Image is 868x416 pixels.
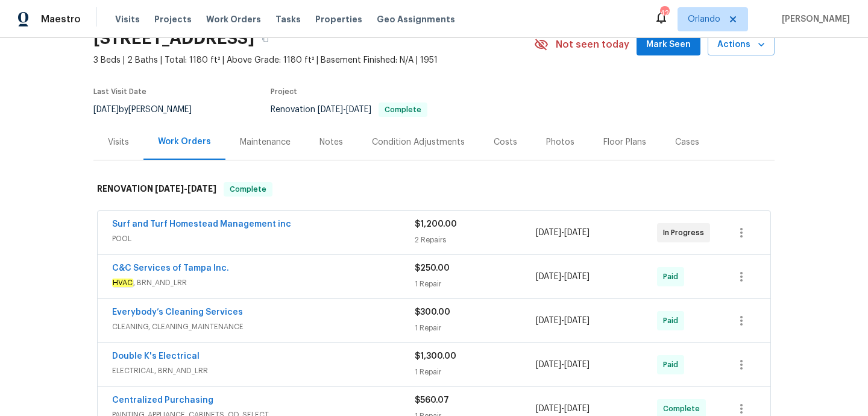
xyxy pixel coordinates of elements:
div: Notes [319,136,343,148]
span: [DATE] [155,184,184,193]
div: RENOVATION [DATE]-[DATE]Complete [93,170,775,209]
span: Paid [663,315,683,327]
span: - [536,227,590,239]
span: Orlando [688,13,720,25]
span: - [536,315,590,327]
span: Complete [225,183,271,195]
span: Mark Seen [646,37,691,52]
h2: [STREET_ADDRESS] [93,33,254,45]
span: - [155,184,216,193]
span: [DATE] [536,317,561,325]
div: Maintenance [240,136,291,148]
a: Centralized Purchasing [112,396,213,405]
div: Costs [494,136,517,148]
span: Paid [663,271,683,283]
div: Floor Plans [603,136,646,148]
span: [DATE] [564,405,590,413]
span: Tasks [275,15,301,24]
span: [DATE] [564,228,590,237]
span: In Progress [663,227,709,239]
span: $1,300.00 [415,352,456,361]
div: Visits [108,136,129,148]
span: CLEANING, CLEANING_MAINTENANCE [112,321,415,333]
div: Photos [546,136,574,148]
span: - [318,106,371,114]
button: Copy Address [254,28,276,49]
h6: RENOVATION [97,182,216,197]
span: Work Orders [206,13,261,25]
em: HVAC [112,279,133,287]
span: [DATE] [536,405,561,413]
span: Geo Assignments [377,13,455,25]
a: Everybody’s Cleaning Services [112,308,243,317]
span: $250.00 [415,264,450,273]
span: Paid [663,359,683,371]
span: [PERSON_NAME] [777,13,850,25]
span: [DATE] [536,361,561,369]
span: [DATE] [318,106,343,114]
span: [DATE] [187,184,216,193]
a: Double K's Electrical [112,352,200,361]
span: - [536,403,590,415]
div: Cases [675,136,699,148]
span: [DATE] [564,273,590,281]
a: C&C Services of Tampa Inc. [112,264,229,273]
span: , BRN_AND_LRR [112,277,415,289]
span: Renovation [271,106,427,114]
span: Last Visit Date [93,88,146,95]
span: $300.00 [415,308,450,317]
div: 1 Repair [415,278,536,290]
span: Not seen today [556,39,629,51]
span: - [536,271,590,283]
span: $560.07 [415,396,449,405]
div: Work Orders [158,136,211,148]
span: Maestro [41,13,81,25]
span: Projects [154,13,192,25]
div: 1 Repair [415,322,536,334]
div: Condition Adjustments [372,136,465,148]
div: 42 [660,7,668,19]
div: 2 Repairs [415,234,536,246]
span: Complete [663,403,705,415]
span: [DATE] [536,273,561,281]
span: Visits [115,13,140,25]
span: 3 Beds | 2 Baths | Total: 1180 ft² | Above Grade: 1180 ft² | Basement Finished: N/A | 1951 [93,54,534,66]
span: $1,200.00 [415,220,457,228]
div: 1 Repair [415,366,536,378]
span: POOL [112,233,415,245]
span: ELECTRICAL, BRN_AND_LRR [112,365,415,377]
span: [DATE] [564,317,590,325]
span: [DATE] [564,361,590,369]
span: Project [271,88,297,95]
span: [DATE] [346,106,371,114]
span: Actions [717,37,765,52]
button: Actions [708,34,775,56]
button: Mark Seen [637,34,700,56]
a: Surf and Turf Homestead Management inc [112,220,291,228]
div: by [PERSON_NAME] [93,102,206,117]
span: [DATE] [93,106,119,114]
span: Complete [380,106,426,113]
span: Properties [315,13,362,25]
span: - [536,359,590,371]
span: [DATE] [536,228,561,237]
